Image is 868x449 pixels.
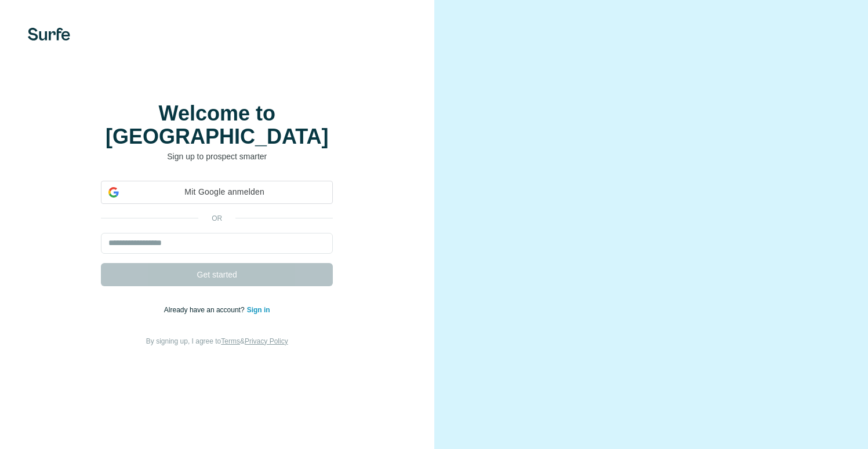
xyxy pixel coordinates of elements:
div: Mit Google anmelden [101,181,333,204]
span: Mit Google anmelden [124,186,325,198]
a: Sign in [247,306,270,314]
a: Terms [221,337,240,345]
p: Sign up to prospect smarter [101,151,333,162]
span: Already have an account? [164,306,247,314]
h1: Welcome to [GEOGRAPHIC_DATA] [101,102,333,148]
span: By signing up, I agree to & [146,337,288,345]
p: or [198,213,235,224]
a: Privacy Policy [245,337,288,345]
img: Surfe's logo [28,28,70,41]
